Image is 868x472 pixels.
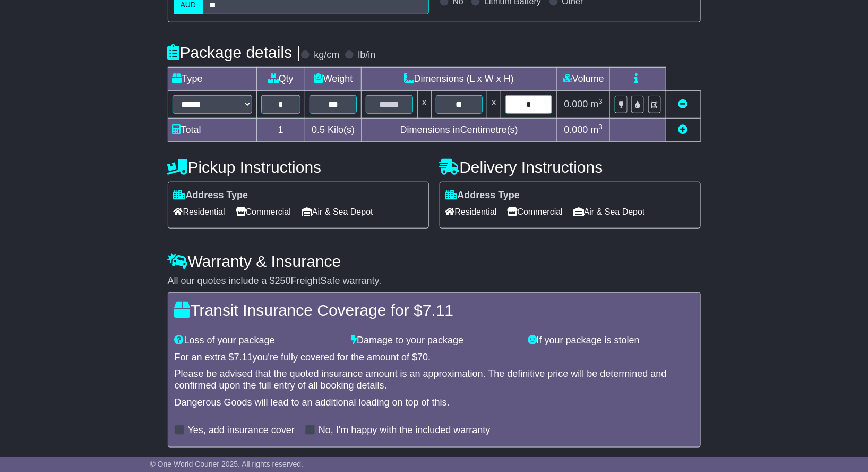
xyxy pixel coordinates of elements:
a: Remove this item [678,99,688,109]
label: lb/in [358,49,375,61]
td: Qty [256,67,305,90]
a: Add new item [678,124,688,135]
label: kg/cm [314,49,339,61]
span: Commercial [508,204,563,220]
div: Please be advised that the quoted insurance amount is an approximation. The definitive price will... [175,368,694,391]
td: Total [168,118,256,141]
td: Volume [557,67,610,90]
td: Dimensions in Centimetre(s) [362,118,557,141]
span: 0.5 [312,124,325,135]
span: 70 [417,352,428,363]
td: Kilo(s) [305,118,362,141]
h4: Package details | [168,44,301,61]
sup: 3 [599,97,603,105]
span: Residential [174,204,225,220]
div: Damage to your package [346,335,522,347]
h4: Pickup Instructions [168,158,429,176]
span: 0.000 [564,124,588,135]
span: 250 [275,275,291,286]
label: Yes, add insurance cover [188,425,295,436]
span: Air & Sea Depot [573,204,645,220]
div: For an extra $ you're fully covered for the amount of $ . [175,352,694,364]
span: Air & Sea Depot [302,204,373,220]
span: Residential [445,204,497,220]
div: Loss of your package [169,335,346,347]
td: Dimensions (L x W x H) [362,67,557,90]
div: Dangerous Goods will lead to an additional loading on top of this. [175,397,694,409]
div: All our quotes include a $ FreightSafe warranty. [168,275,701,287]
span: 7.11 [234,352,253,363]
td: x [487,90,501,118]
h4: Delivery Instructions [440,158,701,176]
span: 7.11 [423,301,453,319]
td: Type [168,67,256,90]
label: No, I'm happy with the included warranty [319,425,491,436]
td: 1 [256,118,305,141]
h4: Transit Insurance Coverage for $ [175,301,694,319]
label: Address Type [445,190,520,201]
span: © One World Courier 2025. All rights reserved. [150,460,304,468]
h4: Warranty & Insurance [168,252,701,270]
span: 0.000 [564,99,588,109]
sup: 3 [599,123,603,131]
td: Weight [305,67,362,90]
span: m [591,99,603,109]
span: m [591,124,603,135]
label: Address Type [174,190,248,201]
span: Commercial [236,204,291,220]
div: If your package is stolen [522,335,699,347]
td: x [417,90,431,118]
